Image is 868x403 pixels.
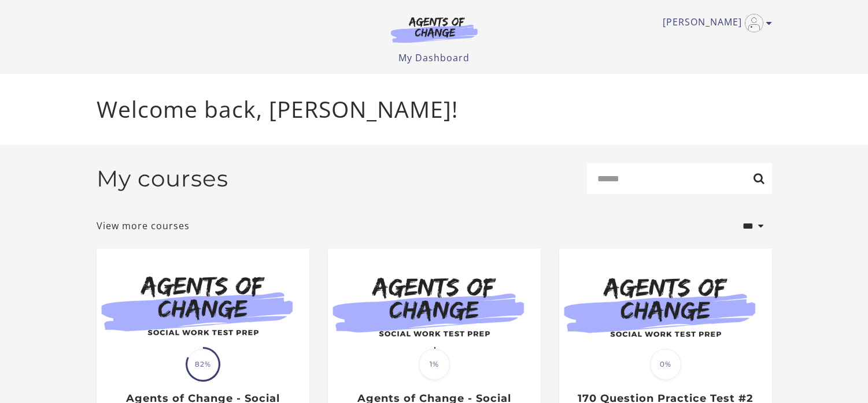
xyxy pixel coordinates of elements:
[97,219,190,233] a: View more courses
[419,349,450,380] span: 1%
[650,349,681,380] span: 0%
[97,165,228,192] h2: My courses
[379,16,490,43] img: Agents of Change Logo
[97,92,772,126] p: Welcome back, [PERSON_NAME]!
[663,14,766,32] a: Toggle menu
[398,51,470,64] a: My Dashboard
[187,349,219,380] span: 82%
